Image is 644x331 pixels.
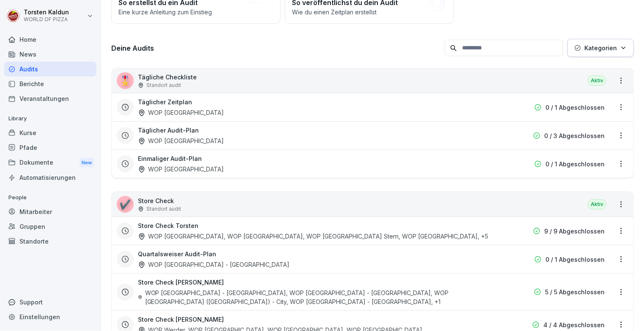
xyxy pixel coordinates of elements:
[4,191,96,204] p: People
[4,309,96,324] a: Einstellungen
[138,250,216,258] h3: Quartalsweiser Audit-Plan
[544,131,605,140] p: 0 / 3 Abgeschlossen
[146,205,181,213] p: Standort audit
[24,16,69,22] p: WORLD OF PIZZA
[4,125,96,140] a: Kurse
[138,221,198,230] h3: Store Check Torsten
[4,219,96,234] a: Gruppen
[543,320,605,329] p: 4 / 4 Abgeschlossen
[118,8,273,16] p: Eine kurze Anleitung zum Einstieg
[138,165,224,174] div: WOP [GEOGRAPHIC_DATA]
[4,76,96,91] a: Berichte
[567,39,634,57] button: Kategorien
[138,278,224,287] h3: Store Check [PERSON_NAME]
[138,136,224,145] div: WOP [GEOGRAPHIC_DATA]
[4,112,96,125] p: Library
[138,108,224,117] div: WOP [GEOGRAPHIC_DATA]
[138,98,192,106] h3: Täglicher Zeitplan
[138,288,499,306] div: WOP [GEOGRAPHIC_DATA] - [GEOGRAPHIC_DATA], WOP [GEOGRAPHIC_DATA] - [GEOGRAPHIC_DATA], WOP [GEOGRA...
[4,155,96,171] a: DokumenteNew
[4,32,96,47] a: Home
[545,255,605,264] p: 0 / 1 Abgeschlossen
[138,315,224,324] h3: Store Check [PERSON_NAME]
[4,204,96,219] a: Mitarbeiter
[544,227,605,236] p: 9 / 9 Abgeschlossen
[146,81,181,89] p: Standort audit
[138,196,181,205] p: Store Check
[584,43,617,52] p: Kategorien
[138,73,197,81] p: Tägliche Checkliste
[138,260,289,269] div: WOP [GEOGRAPHIC_DATA] - [GEOGRAPHIC_DATA]
[588,76,606,86] div: Aktiv
[588,199,606,209] div: Aktiv
[4,91,96,106] a: Veranstaltungen
[24,9,69,16] p: Torsten Kaldun
[4,155,96,171] div: Dokumente
[4,234,96,249] a: Standorte
[4,47,96,62] a: News
[138,154,202,163] h3: Einmaliger Audit-Plan
[4,140,96,155] a: Pfade
[292,8,447,16] p: Wie du einen Zeitplan erstellst
[4,295,96,309] div: Support
[4,62,96,76] a: Audits
[80,158,94,168] div: New
[545,160,605,168] p: 0 / 1 Abgeschlossen
[138,232,488,241] div: WOP [GEOGRAPHIC_DATA], WOP [GEOGRAPHIC_DATA], WOP [GEOGRAPHIC_DATA] Stern, WOP [GEOGRAPHIC_DATA] ...
[117,72,134,89] div: 🎖️
[111,43,440,53] h3: Deine Audits
[4,170,96,185] a: Automatisierungen
[117,196,134,213] div: ✔️
[545,288,605,296] p: 5 / 5 Abgeschlossen
[138,126,199,135] h3: Täglicher Audit-Plan
[545,103,605,112] p: 0 / 1 Abgeschlossen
